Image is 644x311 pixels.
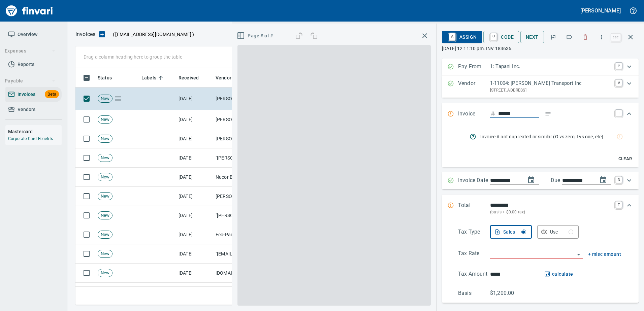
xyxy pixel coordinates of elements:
td: [DATE] [176,264,213,283]
svg: Invoice number [490,110,495,118]
button: Upload an Invoice [95,30,109,38]
button: More [594,30,609,44]
p: (basis + $0.00 tax) [490,209,611,216]
p: 1: Tapani Inc. [490,63,611,70]
p: Pay From [458,63,490,71]
td: "[PERSON_NAME]" <[EMAIL_ADDRESS][DOMAIN_NAME]> [213,148,280,168]
span: New [98,212,112,219]
a: I [615,110,622,116]
a: P [615,63,622,69]
p: Tax Amount [458,270,490,278]
button: change due date [595,172,611,188]
span: Received [179,74,207,82]
span: Vendor / From [216,74,247,82]
span: New [98,136,112,142]
div: Expand [442,75,639,98]
p: Basis [458,289,490,297]
span: Vendor / From [216,74,255,82]
p: $1,200.00 [490,289,522,297]
td: [DATE] [176,244,213,264]
a: Reports [5,57,62,72]
div: Use [550,228,574,236]
span: Close invoice [609,29,639,45]
td: [DATE] [176,129,213,148]
td: Nucor Building Systems- [US_STATE], LLC (1-39327) [213,168,280,187]
p: Drag a column heading here to group the table [84,54,182,60]
img: Finvari [4,3,55,19]
button: Next [520,31,544,43]
span: [EMAIL_ADDRESS][DOMAIN_NAME] [115,31,192,38]
p: Due [551,176,583,184]
button: Clear [614,154,636,164]
td: Eco-Pan Inc (1-10332) [213,225,280,244]
p: Tax Rate [458,249,490,259]
span: Expenses [5,47,56,55]
div: Expand [442,103,639,125]
span: Code [489,31,514,43]
h6: Mastercard [8,128,62,135]
span: New [98,270,112,276]
a: InvoicesBeta [5,87,62,102]
button: Open [574,250,583,259]
p: [DATE] 12:11:10 pm. INV 183636. [442,45,639,52]
span: Labels [141,74,165,82]
a: esc [611,34,621,41]
button: + misc amount [588,250,621,258]
p: ( ) [109,31,194,38]
svg: Invoice description [545,110,551,117]
a: Corporate Card Benefits [8,136,53,141]
span: New [98,232,112,238]
span: Received [179,74,199,82]
span: New [98,96,112,102]
div: Expand [442,125,639,167]
td: [DATE] [176,206,213,225]
td: Nucor Building Systems- [US_STATE], LLC (1-39327) [213,283,280,302]
p: Invoices [75,30,95,38]
a: Vendors [5,102,62,117]
div: Expand [442,195,639,222]
td: [PERSON_NAME] Transport Inc (1-11004) [213,88,280,110]
p: [STREET_ADDRESS] [490,87,611,94]
td: [DATE] [176,110,213,129]
td: [DATE] [176,168,213,187]
span: New [98,155,112,161]
span: Overview [18,30,37,39]
span: Next [526,33,539,41]
p: Invoice Date [458,176,490,185]
span: Payable [5,77,56,85]
a: C [490,33,497,40]
span: Status [98,74,121,82]
button: [PERSON_NAME] [579,5,622,16]
p: 1-11004: [PERSON_NAME] Transport Inc [490,79,611,87]
span: Assign [447,31,477,43]
p: Tax Type [458,228,490,239]
a: T [615,201,622,208]
nav: rules from agents [464,128,633,145]
p: Total [458,201,490,216]
button: Use [537,225,579,239]
a: A [449,33,455,40]
td: [PERSON_NAME] <[EMAIL_ADDRESS][DOMAIN_NAME]> [213,129,280,148]
button: CCode [483,31,519,43]
p: Invoice [458,110,490,118]
td: [DATE] [176,225,213,244]
nav: breadcrumb [75,30,95,38]
span: New [98,193,112,200]
p: Vendor [458,79,490,94]
td: [PERSON_NAME], Inc. (1-39587) [213,110,280,129]
td: [DATE] [176,148,213,168]
span: Status [98,74,112,82]
a: V [615,79,622,86]
a: D [615,176,622,183]
span: New [98,116,112,123]
span: calculate [545,270,573,278]
h5: [PERSON_NAME] [580,7,621,14]
button: Payable [2,75,58,87]
span: New [98,174,112,180]
span: Pages Split [112,96,124,101]
td: [PERSON_NAME] <[EMAIL_ADDRESS][DOMAIN_NAME]> [213,187,280,206]
div: Expand [442,59,639,75]
span: Vendors [18,105,35,114]
button: AAssign [442,31,482,43]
